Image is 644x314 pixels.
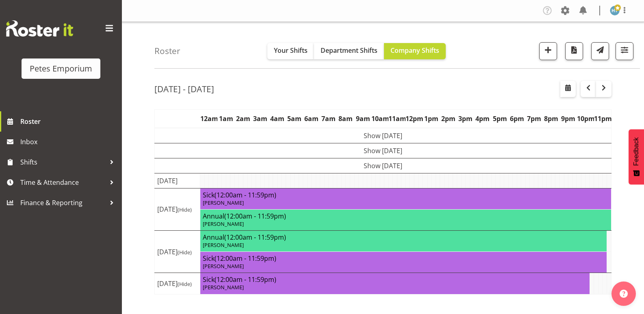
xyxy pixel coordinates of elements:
button: Send a list of all shifts for the selected filtered period to all rostered employees. [591,42,609,60]
span: Company Shifts [390,46,439,55]
th: 2am [234,109,252,128]
span: [PERSON_NAME] [203,262,244,270]
td: Show [DATE] [155,128,611,143]
button: Department Shifts [314,43,384,59]
button: Download a PDF of the roster according to the set date range. [565,42,583,60]
span: (12:00am - 11:59pm) [215,191,276,199]
th: 11pm [594,109,611,128]
td: Show [DATE] [155,143,611,158]
span: (12:00am - 11:59pm) [224,233,286,242]
span: Department Shifts [321,46,377,55]
img: helena-tomlin701.jpg [610,6,620,15]
img: help-xxl-2.png [620,290,628,298]
span: Roster [20,115,118,128]
th: 10am [371,109,388,128]
span: (12:00am - 11:59pm) [215,275,276,284]
th: 8pm [542,109,559,128]
span: (Hide) [178,249,192,256]
th: 8am [337,109,354,128]
span: Time & Attendance [20,176,106,188]
button: Filter Shifts [616,42,633,60]
td: [DATE] [155,173,200,188]
th: 6am [303,109,320,128]
th: 12am [200,109,217,128]
th: 5am [286,109,303,128]
th: 12pm [405,109,423,128]
th: 1am [217,109,234,128]
span: [PERSON_NAME] [203,241,244,249]
th: 4pm [474,109,491,128]
span: Finance & Reporting [20,197,106,209]
h4: Sick [203,275,587,284]
span: [PERSON_NAME] [203,199,244,206]
button: Company Shifts [384,43,446,59]
span: (Hide) [178,206,192,213]
h2: [DATE] - [DATE] [154,84,214,94]
th: 9pm [560,109,577,128]
h4: Sick [203,254,604,262]
th: 7am [320,109,337,128]
img: Rosterit website logo [6,20,73,37]
h4: Roster [154,46,180,56]
th: 9am [354,109,371,128]
span: (Hide) [178,280,192,288]
div: Petes Emporium [30,63,92,75]
button: Feedback - Show survey [629,129,644,184]
span: [PERSON_NAME] [203,284,244,291]
span: Inbox [20,136,118,148]
th: 5pm [491,109,508,128]
th: 11am [388,109,405,128]
h4: Sick [203,191,609,199]
span: Feedback [633,137,640,166]
span: [PERSON_NAME] [203,220,244,227]
button: Add a new shift [539,42,557,60]
td: [DATE] [155,188,200,230]
h4: Annual [203,233,604,241]
button: Your Shifts [267,43,314,59]
th: 4am [269,109,286,128]
th: 10pm [577,109,594,128]
th: 1pm [423,109,440,128]
span: Shifts [20,156,106,168]
td: [DATE] [155,273,200,294]
td: [DATE] [155,231,200,273]
td: Show [DATE] [155,158,611,173]
th: 3pm [457,109,474,128]
th: 2pm [440,109,457,128]
button: Select a specific date within the roster. [560,81,576,97]
span: (12:00am - 11:59pm) [224,212,286,221]
span: Your Shifts [274,46,308,55]
th: 3am [252,109,269,128]
th: 7pm [525,109,542,128]
h4: Annual [203,212,609,220]
span: (12:00am - 11:59pm) [215,254,276,263]
th: 6pm [508,109,525,128]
